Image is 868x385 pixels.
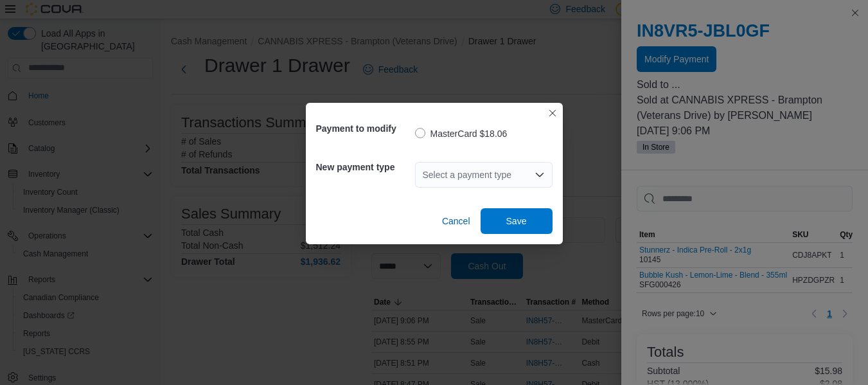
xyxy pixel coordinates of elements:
[423,167,424,183] input: Accessible screen reader label
[415,126,508,141] label: MasterCard $18.06
[481,208,553,234] button: Save
[316,154,412,180] h5: New payment type
[316,116,412,141] h5: Payment to modify
[545,105,560,121] button: Closes this modal window
[442,215,470,228] span: Cancel
[535,170,545,180] button: Open list of options
[437,208,475,234] button: Cancel
[506,215,527,228] span: Save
